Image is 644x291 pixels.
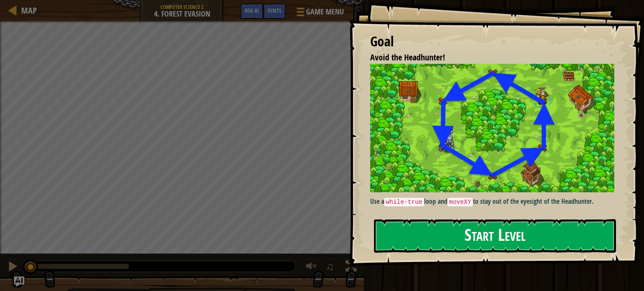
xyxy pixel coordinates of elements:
button: Ask AI [240,3,263,19]
button: Toggle fullscreen [343,259,360,276]
button: Ctrl + P: Pause [4,259,21,276]
code: moveXY [447,198,473,206]
span: Game Menu [306,6,344,17]
button: Adjust volume [303,259,320,276]
span: Hints [267,6,281,14]
button: ♫ [324,259,339,276]
span: ♫ [326,260,335,273]
button: Ask AI [14,277,24,287]
button: Start Level [374,219,616,253]
img: Forest evasion [370,64,614,192]
span: Ask AI [245,6,259,14]
code: while-true [384,198,424,206]
span: Map [21,5,37,16]
button: Game Menu [290,3,349,23]
p: Use a loop and to stay out of the eyesight of the Headhunter. [370,197,614,207]
li: Avoid the Headhunter! [360,51,612,64]
div: Goal [370,32,614,51]
a: Map [17,5,37,16]
span: Avoid the Headhunter! [370,51,445,63]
